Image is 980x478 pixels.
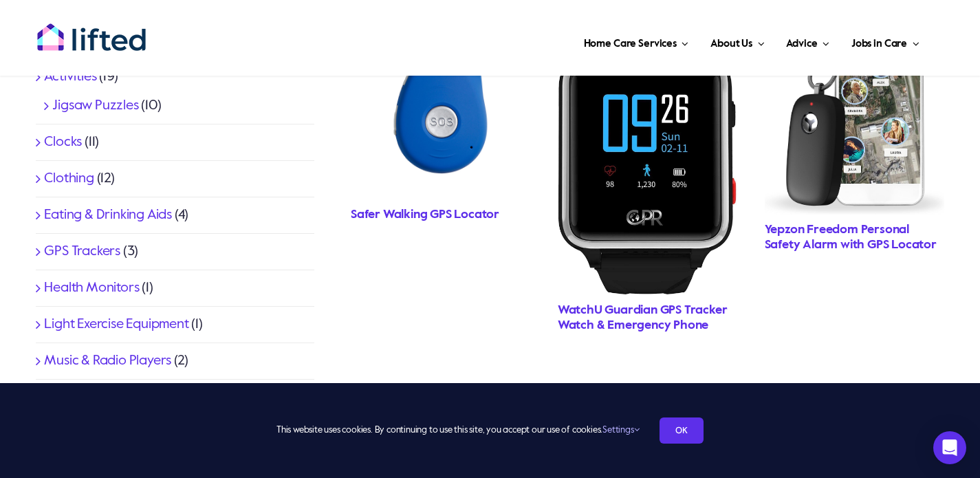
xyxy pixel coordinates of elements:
[580,21,693,62] a: Home Care Services
[351,208,499,221] a: Safer Walking GPS Locator
[558,21,737,296] img: CPR Guardian II Personal Alarm with Emergency Assist Button
[191,318,202,332] span: (1)
[44,70,96,84] a: Activities
[174,354,188,368] span: (2)
[99,70,118,84] span: (19)
[847,21,924,62] a: Jobs in Care
[44,135,82,149] a: Clocks
[142,281,153,295] span: (1)
[44,172,94,186] a: Clothing
[44,281,139,295] a: Health Monitors
[660,417,704,444] a: OK
[765,224,937,251] a: Yepzon Freedom Personal Safety Alarm with GPS Locator
[706,21,768,62] a: About Us
[44,354,171,368] a: Music & Radio Players
[786,33,817,55] span: Advice
[276,420,639,442] span: This website uses cookies. By continuing to use this site, you accept our use of cookies.
[97,172,115,186] span: (12)
[44,245,120,259] a: GPS Trackers
[175,208,188,222] span: (4)
[85,135,99,149] span: (11)
[190,21,924,62] nav: Main Menu
[44,208,172,222] a: Eating & Drinking Aids
[141,99,161,113] span: (10)
[558,304,728,332] a: WatchU Guardian GPS Tracker Watch & Emergency Phone
[602,426,639,435] a: Settings
[52,99,138,113] a: Jigsaw Puzzles
[851,33,907,55] span: Jobs in Care
[765,21,944,215] img: Yepzon Freedom GPS tracker with SOS button for Elderly
[44,318,188,332] a: Light Exercise Equipment
[123,245,138,259] span: (3)
[584,33,677,55] span: Home Care Services
[710,33,752,55] span: About Us
[782,21,833,62] a: Advice
[933,431,966,464] div: Open Intercom Messenger
[36,23,146,36] a: lifted-logo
